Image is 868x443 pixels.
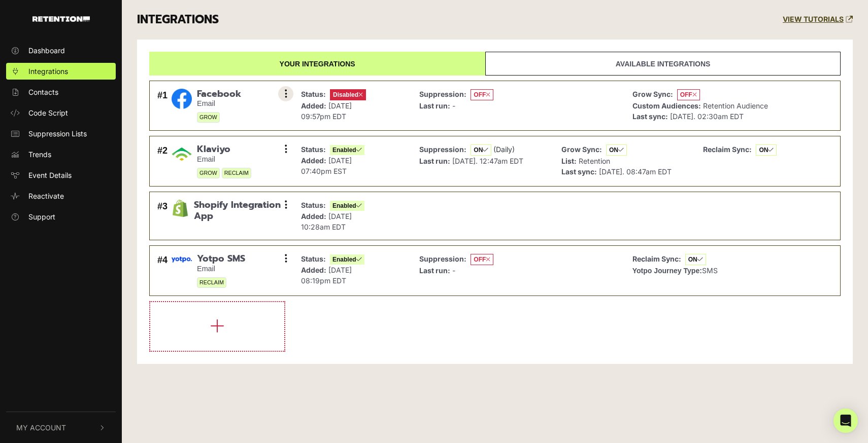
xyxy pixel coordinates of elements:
[685,254,706,265] span: ON
[6,167,116,183] a: Event Details
[172,89,192,109] img: Facebook
[419,266,450,275] strong: Last run:
[703,101,768,110] span: Retention Audience
[301,156,326,165] strong: Added:
[197,99,241,108] small: Email
[301,101,352,121] span: [DATE] 09:57pm EDT
[28,170,72,180] span: Event Details
[6,125,116,142] a: Suppression Lists
[756,144,777,156] span: ON
[197,277,226,288] span: RECLAIM
[670,112,744,121] span: [DATE]. 02:30am EDT
[561,167,597,176] strong: Last sync:
[6,84,116,100] a: Contacts
[783,15,853,24] a: VIEW TUTORIALS
[301,266,352,285] span: [DATE] 08:19pm EDT
[419,157,450,165] strong: Last run:
[197,155,251,164] small: Email
[197,144,251,155] span: Klaviyo
[301,201,326,209] strong: Status:
[32,16,90,22] img: Retention.com
[606,144,627,156] span: ON
[157,200,168,232] div: #3
[6,104,116,121] a: Code Script
[632,90,673,98] strong: Grow Sync:
[149,52,485,76] a: Your integrations
[493,145,515,154] span: (Daily)
[197,253,245,265] span: Yotpo SMS
[452,266,455,275] span: -
[301,212,326,220] strong: Added:
[28,87,58,97] span: Contacts
[471,254,493,265] span: OFF
[28,211,55,222] span: Support
[157,144,168,178] div: #2
[197,265,245,273] small: Email
[330,201,364,211] span: Enabled
[471,144,491,156] span: ON
[599,167,672,176] span: [DATE]. 08:47am EDT
[330,254,364,265] span: Enabled
[6,208,116,225] a: Support
[172,144,192,164] img: Klaviyo
[471,89,493,100] span: OFF
[172,255,192,264] img: Yotpo SMS
[28,66,68,77] span: Integrations
[579,157,610,165] span: Retention
[301,266,326,274] strong: Added:
[28,107,68,118] span: Code Script
[301,254,326,263] strong: Status:
[301,90,326,98] strong: Status:
[452,157,523,165] span: [DATE]. 12:47am EDT
[419,101,450,110] strong: Last run:
[632,254,681,263] strong: Reclaim Sync:
[419,145,466,154] strong: Suppression:
[6,63,116,80] a: Integrations
[194,200,286,221] span: Shopify Integration App
[330,89,366,100] span: Disabled
[16,422,66,433] span: My Account
[222,168,251,178] span: RECLAIM
[28,149,51,160] span: Trends
[485,52,841,76] a: Available integrations
[301,101,326,110] strong: Added:
[6,42,116,59] a: Dashboard
[561,145,602,154] strong: Grow Sync:
[452,101,455,110] span: -
[157,253,168,288] div: #4
[632,101,701,110] strong: Custom Audiences:
[833,409,858,433] div: Open Intercom Messenger
[197,168,220,178] span: GROW
[419,254,466,263] strong: Suppression:
[419,90,466,98] strong: Suppression:
[301,145,326,154] strong: Status:
[632,267,702,275] strong: Yotpo Journey Type:
[172,200,189,217] img: Shopify Integration App
[137,13,219,27] h3: INTEGRATIONS
[197,112,220,123] span: GROW
[197,89,241,100] span: Facebook
[632,253,718,276] p: SMS
[561,157,577,165] strong: List:
[28,191,64,201] span: Reactivate
[28,128,87,139] span: Suppression Lists
[157,89,168,123] div: #1
[301,212,352,231] span: [DATE] 10:28am EDT
[677,89,700,100] span: OFF
[703,145,752,154] strong: Reclaim Sync:
[6,188,116,204] a: Reactivate
[330,145,364,155] span: Enabled
[6,412,116,443] button: My Account
[632,112,668,121] strong: Last sync:
[28,45,65,56] span: Dashboard
[6,146,116,163] a: Trends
